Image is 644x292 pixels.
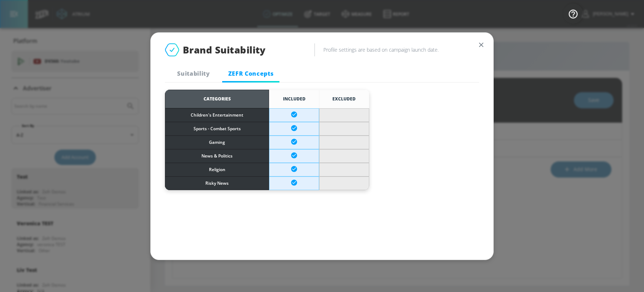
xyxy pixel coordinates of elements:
[169,70,218,77] span: Suitability
[166,166,268,174] span: Religion
[323,46,479,53] h6: Profile settings are based on campaign launch date.
[183,43,266,56] span: Brand Suitability
[332,96,356,102] span: EXCLUDED
[283,96,306,102] span: INCLUDED
[165,90,269,108] th: Categories
[166,125,268,133] span: Sports - Combat Sports
[166,111,268,119] span: Children's Entertainment
[166,179,268,187] span: Risky News
[226,70,275,77] span: ZEFR Concepts
[563,4,583,24] button: Open Resource Center
[166,138,268,146] span: Gaming
[166,152,268,160] span: News & Politics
